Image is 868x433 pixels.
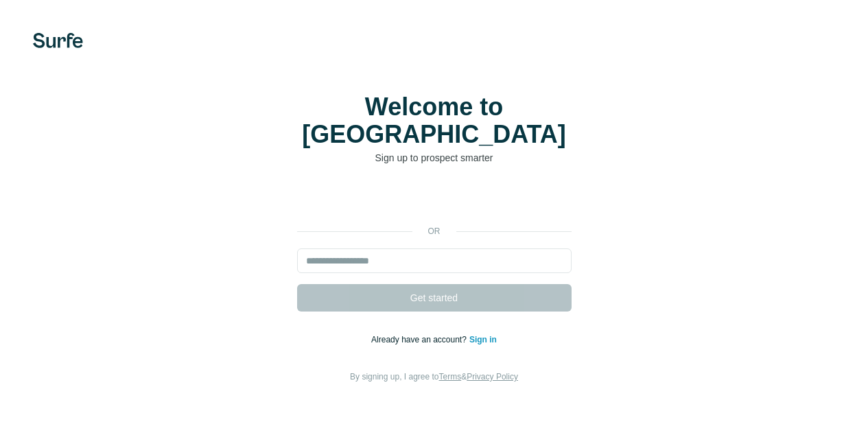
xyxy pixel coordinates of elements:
[290,185,578,215] iframe: Sign in with Google Button
[467,372,518,382] a: Privacy Policy
[350,372,518,382] span: By signing up, I agree to &
[297,151,572,165] p: Sign up to prospect smarter
[297,93,572,148] h1: Welcome to [GEOGRAPHIC_DATA]
[371,335,469,344] span: Already have an account?
[33,33,83,48] img: Surfe's logo
[412,225,456,237] p: or
[439,372,462,382] a: Terms
[469,335,497,344] a: Sign in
